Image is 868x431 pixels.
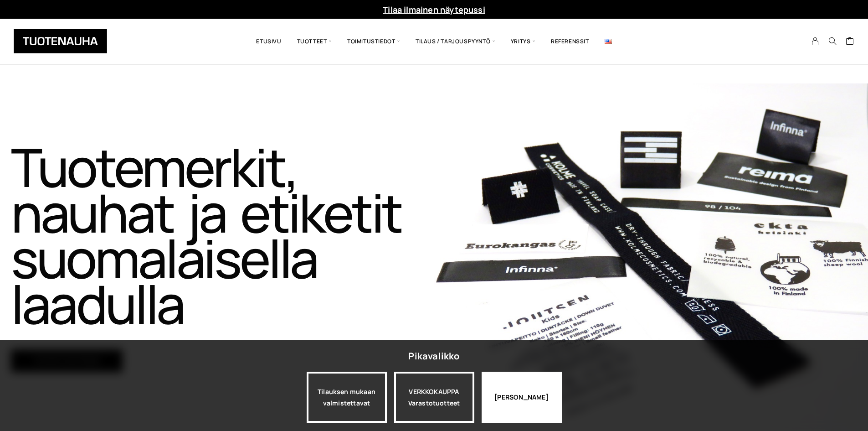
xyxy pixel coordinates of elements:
a: Tilaa ilmainen näytepussi [383,4,485,15]
a: My Account [806,37,824,45]
a: Referenssit [543,26,597,57]
span: Yritys [503,26,543,57]
h1: Tuotemerkit, nauhat ja etiketit suomalaisella laadulla​ [11,144,432,327]
a: Tilauksen mukaan valmistettavat [307,372,387,423]
span: Toimitustiedot [339,26,408,57]
span: Tilaus / Tarjouspyyntö [408,26,503,57]
a: Etusivu [248,26,289,57]
img: Tuotenauha Oy [14,29,107,53]
span: Tuotteet [289,26,339,57]
a: VERKKOKAUPPAVarastotuotteet [394,372,474,423]
button: Search [824,37,841,45]
div: Pikavalikko [408,348,459,364]
a: Cart [846,36,854,47]
img: English [605,39,612,44]
div: [PERSON_NAME] [482,372,562,423]
div: VERKKOKAUPPA Varastotuotteet [394,372,474,423]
